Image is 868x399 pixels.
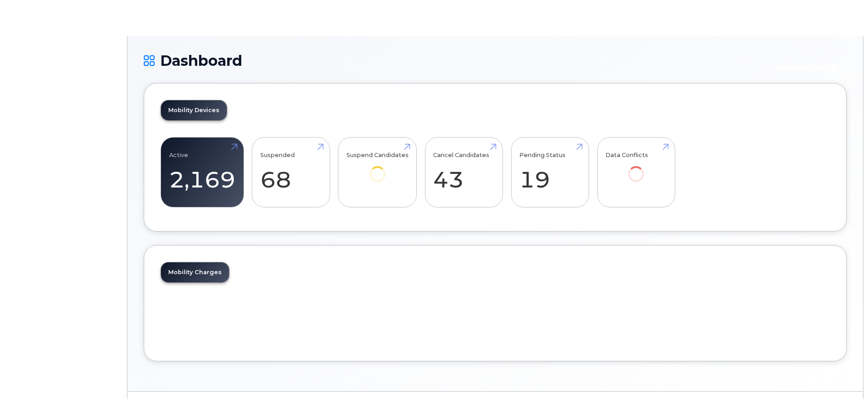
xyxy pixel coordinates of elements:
[605,143,667,195] a: Data Conflicts
[765,60,847,76] button: Customer Card
[161,100,227,120] a: Mobility Devices
[260,143,322,202] a: Suspended 68
[519,143,580,202] a: Pending Status 19
[433,143,494,202] a: Cancel Candidates 43
[144,53,761,69] h1: Dashboard
[346,143,409,195] a: Suspend Candidates
[169,143,235,202] a: Active 2,169
[161,262,229,282] a: Mobility Charges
